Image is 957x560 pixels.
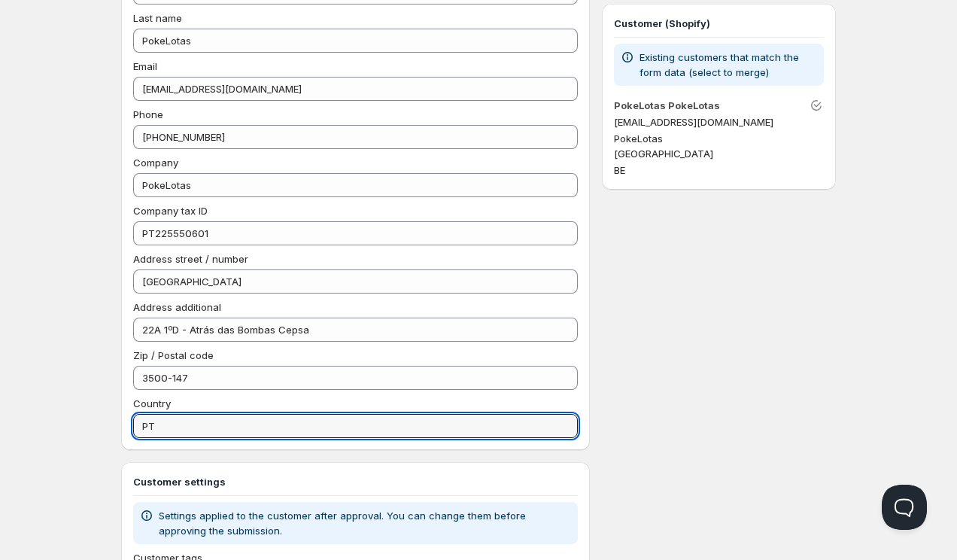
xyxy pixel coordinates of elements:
p: [EMAIL_ADDRESS][DOMAIN_NAME] [614,114,824,129]
button: Unlink [806,95,827,116]
span: Phone [133,108,163,120]
input: Address street / number [133,269,578,294]
iframe: Help Scout Beacon - Open [882,485,927,530]
span: Address street / number [133,253,248,265]
span: Country [133,397,171,409]
input: Country [133,414,578,438]
h3: Customer settings [133,474,578,489]
input: Company tax ID [133,221,578,245]
span: BE [614,164,625,176]
span: Last name [133,12,182,24]
p: Settings applied to the customer after approval. You can change them before approving the submiss... [159,508,572,538]
input: Zip / Postal code [133,366,578,390]
span: Company [133,157,178,169]
h3: Customer (Shopify) [614,16,824,31]
a: PokeLotas PokeLotas [614,99,720,111]
span: Address additional [133,301,221,313]
p: Existing customers that match the form data (select to merge) [640,50,818,80]
span: PokeLotas [GEOGRAPHIC_DATA] [614,132,713,160]
input: Address additional [133,318,578,342]
input: Last name [133,29,578,53]
input: Company [133,173,578,197]
input: Phone [133,125,578,149]
input: Email [133,77,578,101]
span: Company tax ID [133,205,208,217]
span: Email [133,60,157,72]
span: Zip / Postal code [133,349,214,361]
